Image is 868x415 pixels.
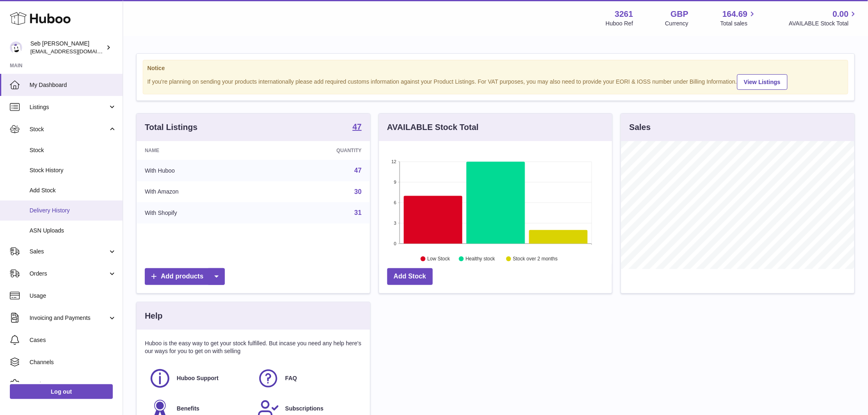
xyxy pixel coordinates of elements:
[354,167,362,174] a: 47
[394,221,396,226] text: 3
[737,74,788,90] a: View Listings
[394,180,396,185] text: 9
[285,374,297,382] span: FAQ
[615,9,633,20] strong: 3261
[513,256,557,262] text: Stock over 2 months
[466,256,496,262] text: Healthy stock
[147,73,844,90] div: If you're planning on sending your products internationally please add required customs informati...
[147,64,844,72] strong: Notice
[30,146,116,154] span: Stock
[137,202,264,223] td: With Shopify
[10,384,113,399] a: Log out
[722,9,747,20] span: 164.69
[30,207,116,214] span: Delivery History
[387,122,479,133] h3: AVAILABLE Stock Total
[264,141,370,160] th: Quantity
[30,314,108,322] span: Invoicing and Payments
[352,123,361,131] strong: 47
[30,381,116,388] span: Settings
[149,367,249,390] a: Huboo Support
[394,241,396,246] text: 0
[354,188,362,195] a: 30
[30,336,116,344] span: Cases
[629,122,651,133] h3: Sales
[285,405,323,413] span: Subscriptions
[606,20,633,27] div: Huboo Ref
[30,103,108,111] span: Listings
[145,340,362,355] p: Huboo is the easy way to get your stock fulfilled. But incase you need any help here's our ways f...
[30,248,108,255] span: Sales
[671,9,688,20] strong: GBP
[177,374,219,382] span: Huboo Support
[10,41,22,54] img: internalAdmin-3261@internal.huboo.com
[257,367,357,390] a: FAQ
[720,20,757,27] span: Total sales
[394,200,396,205] text: 6
[30,358,116,366] span: Channels
[789,20,858,27] span: AVAILABLE Stock Total
[30,40,104,55] div: Seb [PERSON_NAME]
[30,227,116,235] span: ASN Uploads
[30,125,108,133] span: Stock
[30,166,116,174] span: Stock History
[30,270,108,278] span: Orders
[145,122,198,133] h3: Total Listings
[177,405,199,413] span: Benefits
[391,159,396,164] text: 12
[30,187,116,194] span: Add Stock
[137,181,264,203] td: With Amazon
[665,20,689,27] div: Currency
[789,9,858,27] a: 0.00 AVAILABLE Stock Total
[427,256,450,262] text: Low Stock
[145,310,162,322] h3: Help
[387,268,433,285] a: Add Stock
[352,123,361,132] a: 47
[30,48,121,55] span: [EMAIL_ADDRESS][DOMAIN_NAME]
[30,81,116,89] span: My Dashboard
[145,268,225,285] a: Add products
[137,141,264,160] th: Name
[30,292,116,300] span: Usage
[833,9,849,20] span: 0.00
[720,9,757,27] a: 164.69 Total sales
[137,160,264,181] td: With Huboo
[354,209,362,216] a: 31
